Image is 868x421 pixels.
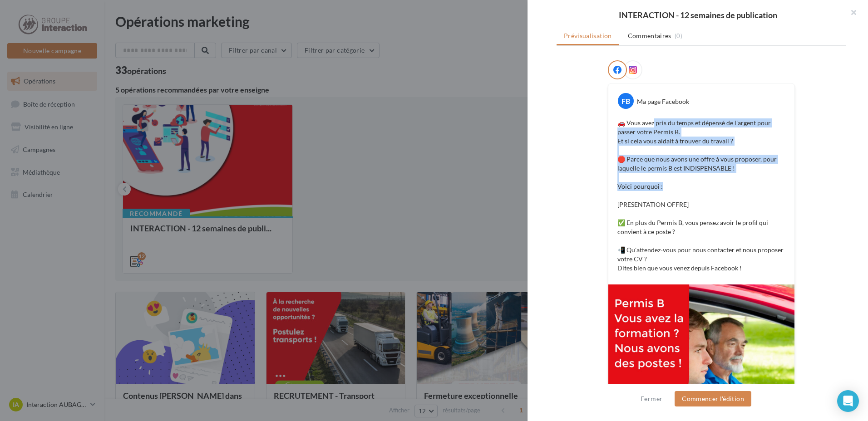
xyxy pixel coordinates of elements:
[637,393,666,404] button: Fermer
[637,97,689,106] div: Ma page Facebook
[628,31,671,40] span: Commentaires
[542,11,853,19] div: INTERACTION - 12 semaines de publication
[675,391,751,406] button: Commencer l'édition
[618,93,634,109] div: FB
[617,118,785,273] p: 🚗 Vous avez pris du temps et dépensé de l'argent pour passer votre Permis B. Et si cela vous aida...
[837,390,859,412] div: Open Intercom Messenger
[675,32,682,39] span: (0)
